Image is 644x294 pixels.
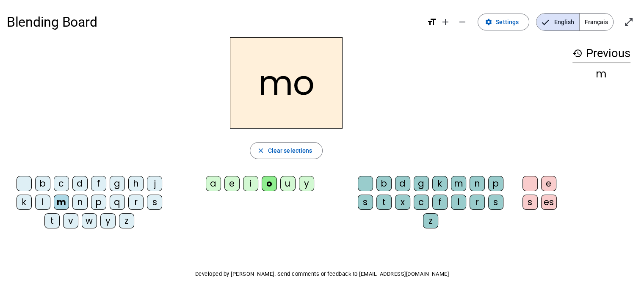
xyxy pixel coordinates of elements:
[451,176,466,191] div: m
[17,195,32,210] div: k
[522,195,538,210] div: s
[299,176,314,191] div: y
[457,17,467,27] mat-icon: remove
[572,48,583,58] mat-icon: history
[620,14,637,30] button: Enter full screen
[395,176,410,191] div: d
[572,69,630,79] div: m
[128,195,144,210] div: r
[536,14,579,30] span: English
[91,176,106,191] div: f
[580,14,613,30] span: Français
[128,176,144,191] div: h
[395,195,410,210] div: x
[35,195,50,210] div: l
[72,176,88,191] div: d
[437,14,454,30] button: Increase font size
[44,213,60,228] div: t
[54,176,69,191] div: c
[541,195,557,210] div: es
[572,44,630,63] h3: Previous
[110,195,125,210] div: q
[230,37,343,129] h2: mo
[82,213,97,228] div: w
[541,176,556,191] div: e
[414,195,429,210] div: c
[147,195,162,210] div: s
[268,146,312,156] span: Clear selections
[423,213,438,228] div: z
[91,195,106,210] div: p
[358,195,373,210] div: s
[478,14,529,30] button: Settings
[7,8,420,36] h1: Blending Board
[7,269,637,279] p: Developed by [PERSON_NAME]. Send comments or feedback to [EMAIL_ADDRESS][DOMAIN_NAME]
[280,176,296,191] div: u
[432,176,448,191] div: k
[54,195,69,210] div: m
[485,18,492,26] mat-icon: settings
[451,195,466,210] div: l
[35,176,50,191] div: b
[376,176,392,191] div: b
[470,176,485,191] div: n
[206,176,221,191] div: a
[376,195,392,210] div: t
[440,17,451,27] mat-icon: add
[454,14,471,30] button: Decrease font size
[224,176,240,191] div: e
[536,13,614,31] mat-button-toggle-group: Language selection
[147,176,162,191] div: j
[496,17,519,27] span: Settings
[250,142,323,159] button: Clear selections
[624,17,634,27] mat-icon: open_in_full
[100,213,116,228] div: y
[470,195,485,210] div: r
[119,213,134,228] div: z
[110,176,125,191] div: g
[488,195,503,210] div: s
[243,176,258,191] div: i
[427,17,437,27] mat-icon: format_size
[257,147,265,154] mat-icon: close
[432,195,448,210] div: f
[63,213,78,228] div: v
[488,176,503,191] div: p
[262,176,277,191] div: o
[72,195,88,210] div: n
[414,176,429,191] div: g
